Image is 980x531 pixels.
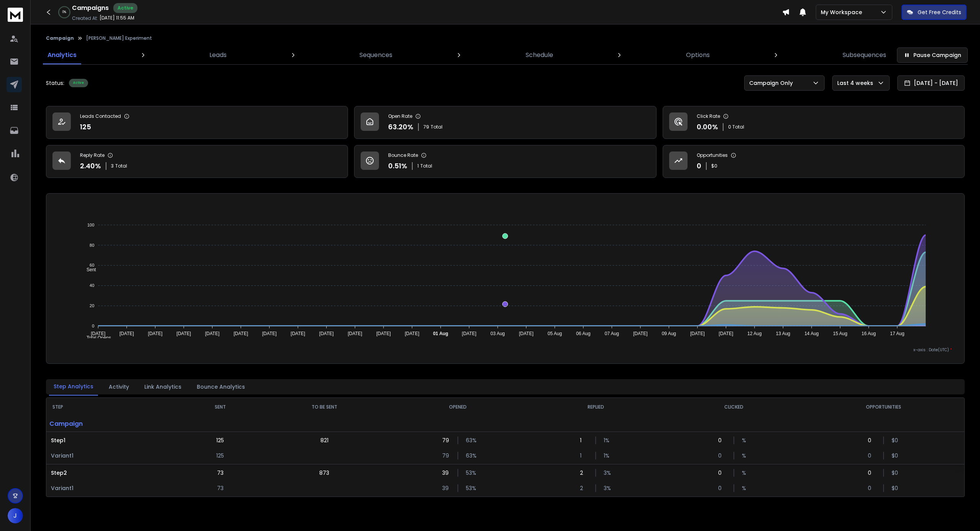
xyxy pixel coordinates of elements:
[711,163,717,169] p: $ 0
[902,5,967,20] button: Get Free Credits
[868,484,875,492] p: 0
[742,437,750,444] p: %
[205,46,231,64] a: Leads
[462,331,477,336] tspan: [DATE]
[663,145,965,178] a: Opportunities0$0
[466,484,474,492] p: 53 %
[8,508,23,523] button: J
[319,469,329,477] p: 873
[805,331,819,336] tspan: 14 Aug
[548,331,562,336] tspan: 05 Aug
[665,398,803,416] th: CLICKED
[728,124,744,130] p: 0 Total
[388,161,407,171] p: 0.51 %
[405,331,420,336] tspan: [DATE]
[72,3,109,13] h1: Campaigns
[376,331,391,336] tspan: [DATE]
[686,50,710,60] p: Options
[521,46,558,64] a: Schedule
[80,161,101,171] p: 2.40 %
[72,15,98,21] p: Created At:
[519,331,534,336] tspan: [DATE]
[442,452,450,459] p: 79
[719,331,733,336] tspan: [DATE]
[862,331,876,336] tspan: 16 Aug
[46,106,348,139] a: Leads Contacted125
[81,335,111,340] span: Total Opens
[803,398,964,416] th: OPPORTUNITIES
[354,106,656,139] a: Open Rate63.20%79Total
[742,484,750,492] p: %
[868,469,875,477] p: 0
[423,124,429,130] span: 79
[442,469,450,477] p: 39
[81,267,96,272] span: Sent
[46,416,180,432] p: Campaign
[119,331,134,336] tspan: [DATE]
[748,331,762,336] tspan: 12 Aug
[718,484,726,492] p: 0
[80,152,105,158] p: Reply Rate
[90,263,94,267] tspan: 60
[49,378,98,396] button: Step Analytics
[8,8,23,22] img: logo
[319,331,334,336] tspan: [DATE]
[140,378,186,395] button: Link Analytics
[59,347,952,353] p: x-axis : Date(UTC)
[580,484,588,492] p: 2
[466,469,474,477] p: 53 %
[442,484,450,492] p: 39
[46,398,180,416] th: STEP
[354,145,656,178] a: Bounce Rate0.51%1Total
[466,437,474,444] p: 63 %
[843,50,886,60] p: Subsequences
[216,437,224,444] p: 125
[604,484,611,492] p: 3 %
[580,452,588,459] p: 1
[51,469,176,477] p: Step 2
[526,50,553,60] p: Schedule
[47,50,77,60] p: Analytics
[90,303,94,308] tspan: 20
[348,331,363,336] tspan: [DATE]
[217,484,224,492] p: 73
[80,122,91,132] p: 125
[576,331,590,336] tspan: 06 Aug
[821,8,865,16] p: My Workspace
[43,46,81,64] a: Analytics
[388,122,413,132] p: 63.20 %
[697,161,701,171] p: 0
[192,378,250,395] button: Bounce Analytics
[718,469,726,477] p: 0
[681,46,714,64] a: Options
[776,331,790,336] tspan: 13 Aug
[113,3,137,13] div: Active
[580,469,588,477] p: 2
[176,331,191,336] tspan: [DATE]
[690,331,705,336] tspan: [DATE]
[833,331,847,336] tspan: 15 Aug
[216,452,224,459] p: 125
[697,122,718,132] p: 0.00 %
[104,378,134,395] button: Activity
[718,452,726,459] p: 0
[604,452,611,459] p: 1 %
[491,331,505,336] tspan: 03 Aug
[838,46,891,64] a: Subsequences
[51,452,176,459] p: Variant 1
[466,452,474,459] p: 63 %
[355,46,397,64] a: Sequences
[742,469,750,477] p: %
[890,331,904,336] tspan: 17 Aug
[892,452,899,459] p: $ 0
[69,79,88,87] div: Active
[388,152,418,158] p: Bounce Rate
[604,437,611,444] p: 1 %
[417,163,419,169] span: 1
[897,47,968,63] button: Pause Campaign
[205,331,220,336] tspan: [DATE]
[51,437,176,444] p: Step 1
[115,163,127,169] span: Total
[46,145,348,178] a: Reply Rate2.40%3Total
